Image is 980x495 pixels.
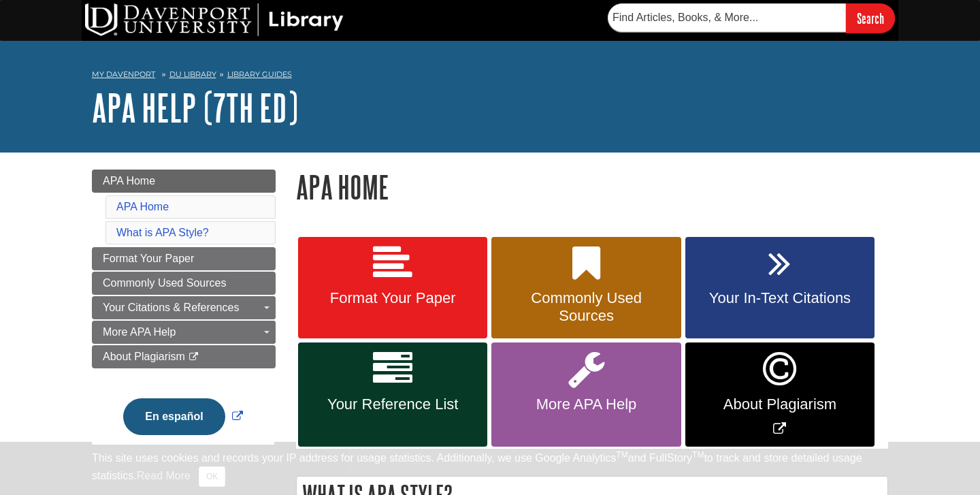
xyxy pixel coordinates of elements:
a: APA Home [116,201,169,212]
span: About Plagiarism [103,351,185,362]
a: DU Library [169,69,216,79]
a: About Plagiarism [92,345,276,368]
img: DU Library [85,3,344,36]
form: Searches DU Library's articles, books, and more [608,3,895,33]
span: Your Reference List [308,396,477,413]
span: More APA Help [502,396,670,413]
div: Guide Page Menu [92,170,276,458]
a: Your Reference List [298,342,487,447]
span: More APA Help [103,326,176,338]
a: Format Your Paper [92,247,276,270]
a: More APA Help [92,321,276,344]
span: Your Citations & References [103,302,239,313]
span: About Plagiarism [696,396,864,413]
button: En español [123,398,225,435]
input: Find Articles, Books, & More... [608,3,846,32]
a: Your Citations & References [92,296,276,319]
nav: breadcrumb [92,65,888,87]
a: Format Your Paper [298,237,487,339]
a: Library Guides [227,69,292,79]
span: Your In-Text Citations [696,289,864,307]
a: Your In-Text Citations [685,237,875,339]
a: Commonly Used Sources [491,237,681,339]
h1: APA Home [296,170,888,204]
span: Format Your Paper [308,289,477,307]
a: Link opens in new window [685,342,875,447]
input: Search [846,3,895,33]
a: What is APA Style? [116,227,209,238]
a: APA Help (7th Ed) [92,86,298,129]
a: Link opens in new window [120,411,246,422]
a: My Davenport [92,69,155,80]
a: APA Home [92,170,276,193]
a: Commonly Used Sources [92,272,276,295]
span: APA Home [103,175,155,187]
span: Format Your Paper [103,253,194,264]
span: Commonly Used Sources [502,289,670,325]
a: More APA Help [491,342,681,447]
span: Commonly Used Sources [103,277,226,289]
i: This link opens in a new window [188,353,199,362]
